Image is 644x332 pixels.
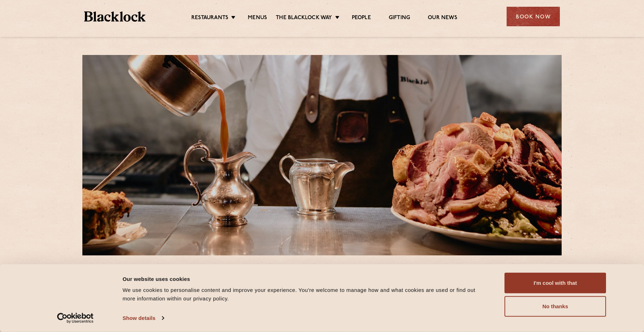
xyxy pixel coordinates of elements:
[389,15,410,22] a: Gifting
[504,273,606,293] button: I'm cool with that
[122,313,164,323] a: Show details
[84,11,146,22] img: BL_Textured_Logo-footer-cropped.svg
[122,275,489,283] div: Our website uses cookies
[352,15,371,22] a: People
[122,286,489,303] div: We use cookies to personalise content and improve your experience. You're welcome to manage how a...
[504,296,606,317] button: No thanks
[248,15,267,22] a: Menus
[276,15,332,22] a: The Blacklock Way
[44,313,107,323] a: Usercentrics Cookiebot - opens in a new window
[191,15,228,22] a: Restaurants
[507,7,560,26] div: Book Now
[428,15,457,22] a: Our News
